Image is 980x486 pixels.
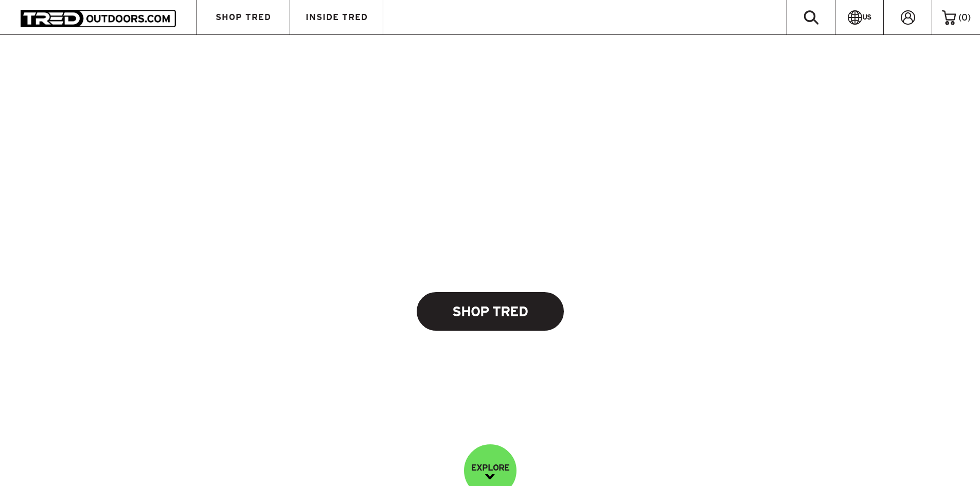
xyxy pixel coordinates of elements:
span: SHOP TRED [216,13,271,22]
span: 0 [961,12,968,22]
img: cart-icon [942,10,956,25]
span: INSIDE TRED [306,13,368,22]
img: down-image [485,474,495,479]
span: ( ) [958,13,971,22]
img: TRED Outdoors America [21,10,176,27]
a: Shop Tred [417,292,564,331]
img: banner-title [207,218,773,250]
